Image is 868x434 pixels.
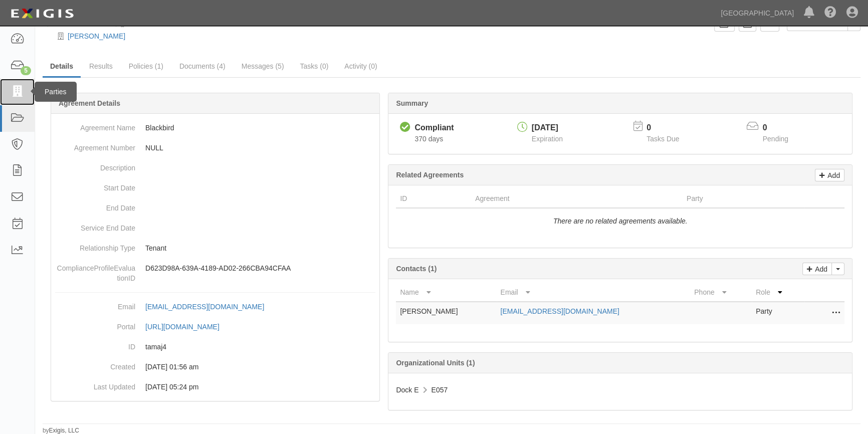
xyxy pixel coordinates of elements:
[431,386,448,394] span: E057
[21,66,31,75] div: 5
[59,99,120,107] b: Agreement Details
[396,359,475,367] b: Organizational Units (1)
[145,263,375,273] p: D623D98A-639A-4189-AD02-266CBA94CFAA
[396,386,418,394] span: Dock E
[55,238,375,258] dd: Tenant
[396,99,428,107] b: Summary
[145,302,264,312] div: [EMAIL_ADDRESS][DOMAIN_NAME]
[396,265,437,273] b: Contacts (1)
[145,303,275,311] a: [EMAIL_ADDRESS][DOMAIN_NAME]
[690,283,752,302] th: Phone
[35,82,77,102] div: Parties
[802,263,832,275] a: Add
[55,198,135,213] dt: End Date
[112,18,125,28] i: 1 scheduled workflow
[414,135,443,143] span: Since 09/26/2024
[471,189,683,208] th: Agreement
[752,302,804,324] td: Party
[49,427,79,434] a: Exigis, LLC
[414,122,454,134] div: Compliant
[763,122,801,134] p: 0
[55,377,135,392] dt: Last Updated
[646,122,692,134] p: 0
[121,56,171,76] a: Policies (1)
[824,7,836,19] i: Help Center - Complianz
[532,135,563,143] span: Expiration
[55,218,135,233] dt: Service End Date
[55,357,375,377] dd: [DATE] 01:56 am
[812,263,827,275] p: Add
[646,135,679,143] span: Tasks Due
[55,238,135,253] dt: Relationship Type
[55,297,135,312] dt: Email
[82,56,120,76] a: Results
[752,283,804,302] th: Role
[55,158,135,173] dt: Description
[825,169,840,181] p: Add
[234,56,292,76] a: Messages (5)
[683,189,804,208] th: Party
[43,17,53,28] i: Compliant
[68,32,125,40] a: [PERSON_NAME]
[55,118,375,138] dd: Blackbird
[55,178,135,193] dt: Start Date
[337,56,384,76] a: Activity (0)
[55,317,135,332] dt: Portal
[815,169,844,181] a: Add
[396,189,471,208] th: ID
[145,323,231,331] a: [URL][DOMAIN_NAME]
[55,377,375,397] dd: [DATE] 05:24 pm
[497,283,691,302] th: Email
[43,56,81,78] a: Details
[55,118,135,133] dt: Agreement Name
[292,56,336,76] a: Tasks (0)
[553,217,688,225] i: There are no related agreements available.
[501,307,619,315] a: [EMAIL_ADDRESS][DOMAIN_NAME]
[532,122,563,134] div: [DATE]
[396,283,496,302] th: Name
[716,3,799,23] a: [GEOGRAPHIC_DATA]
[55,258,135,283] dt: ComplianceProfileEvaluationID
[400,122,410,133] i: Compliant
[396,302,496,324] td: [PERSON_NAME]
[172,56,233,76] a: Documents (4)
[55,337,135,352] dt: ID
[8,5,77,23] img: logo-5460c22ac91f19d4615b14bd174203de0afe785f0fc80cf4dbbc73dc1793850b.png
[763,135,788,143] span: Pending
[55,138,135,153] dt: Agreement Number
[55,337,375,357] dd: tamaj4
[55,138,375,158] dd: NULL
[396,171,464,179] b: Related Agreements
[55,357,135,372] dt: Created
